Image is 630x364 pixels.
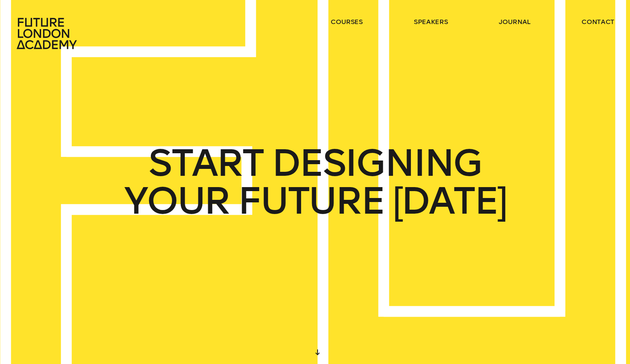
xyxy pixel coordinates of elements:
[124,182,229,220] span: YOUR
[499,17,530,26] a: journal
[272,144,482,182] span: DESIGNING
[414,17,448,26] a: speakers
[393,182,506,220] span: [DATE]
[331,17,363,26] a: courses
[148,144,263,182] span: START
[582,17,614,26] a: contact
[238,182,384,220] span: FUTURE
